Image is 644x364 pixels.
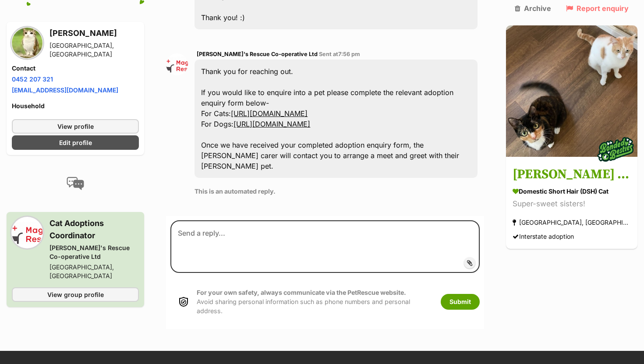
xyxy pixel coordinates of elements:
[12,287,139,302] a: View group profile
[57,122,94,131] span: View profile
[231,109,308,118] a: [URL][DOMAIN_NAME]
[506,159,637,249] a: [PERSON_NAME] and Aelin Domestic Short Hair (DSH) Cat Super-sweet sisters! [GEOGRAPHIC_DATA], [GE...
[12,64,139,73] h4: Contact
[12,135,139,150] a: Edit profile
[338,51,360,57] span: 7:56 pm
[166,53,188,75] img: Maggie's Rescue Co-operative Ltd profile pic
[59,138,92,147] span: Edit profile
[234,120,310,128] a: [URL][DOMAIN_NAME]
[197,288,432,316] p: Avoid sharing personal information such as phone numbers and personal address.
[50,217,139,242] h3: Cat Adoptions Coordinator
[506,25,637,157] img: Lysandra and Aelin
[12,102,139,110] h4: Household
[12,75,53,83] a: 0452 207 321
[195,187,478,196] p: This is an automated reply.
[195,60,478,178] div: Thank you for reaching out. If you would like to enquire into a pet please complete the relevant ...
[441,294,480,310] button: Submit
[513,198,631,210] div: Super-sweet sisters!
[197,289,406,296] strong: For your own safety, always communicate via the PetRescue website.
[515,4,551,12] a: Archive
[50,41,139,59] div: [GEOGRAPHIC_DATA], [GEOGRAPHIC_DATA]
[513,231,574,243] div: Interstate adoption
[513,165,631,185] h3: [PERSON_NAME] and Aelin
[50,244,139,261] div: [PERSON_NAME]'s Rescue Co-operative Ltd
[67,177,84,190] img: conversation-icon-4a6f8262b818ee0b60e3300018af0b2d0b884aa5de6e9bcb8d3d4eeb1a70a7c4.svg
[566,4,629,12] a: Report enquiry
[12,119,139,134] a: View profile
[319,51,360,57] span: Sent at
[12,217,42,248] img: Maggie's Rescue Co-operative Ltd profile pic
[50,27,139,39] h3: [PERSON_NAME]
[12,86,118,94] a: [EMAIL_ADDRESS][DOMAIN_NAME]
[50,263,139,280] div: [GEOGRAPHIC_DATA], [GEOGRAPHIC_DATA]
[513,217,631,229] div: [GEOGRAPHIC_DATA], [GEOGRAPHIC_DATA]
[513,187,631,196] div: Domestic Short Hair (DSH) Cat
[197,51,318,57] span: [PERSON_NAME]'s Rescue Co-operative Ltd
[47,290,104,299] span: View group profile
[12,28,42,58] img: Jimone Jalal profile pic
[594,128,637,172] img: bonded besties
